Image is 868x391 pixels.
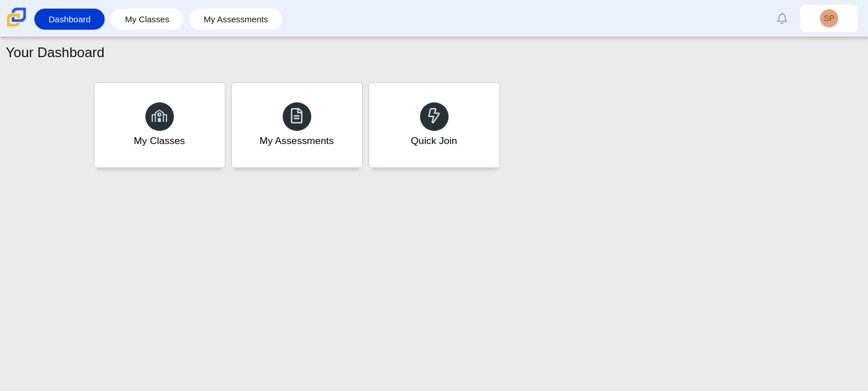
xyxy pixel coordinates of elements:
a: My Assessments [195,9,277,30]
a: My Assessments [231,82,363,168]
a: Alerts [770,6,795,31]
h1: Your Dashboard [6,43,105,62]
a: Dashboard [40,9,99,30]
a: SP [800,5,858,32]
a: Carmen School of Science & Technology [5,21,29,31]
span: SP [824,14,835,22]
div: My Classes [134,134,185,148]
a: My Classes [116,9,178,30]
a: Quick Join [368,82,500,168]
div: Quick Join [411,134,457,148]
img: Carmen School of Science & Technology [5,5,29,29]
div: My Assessments [260,134,334,148]
a: My Classes [94,82,225,168]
